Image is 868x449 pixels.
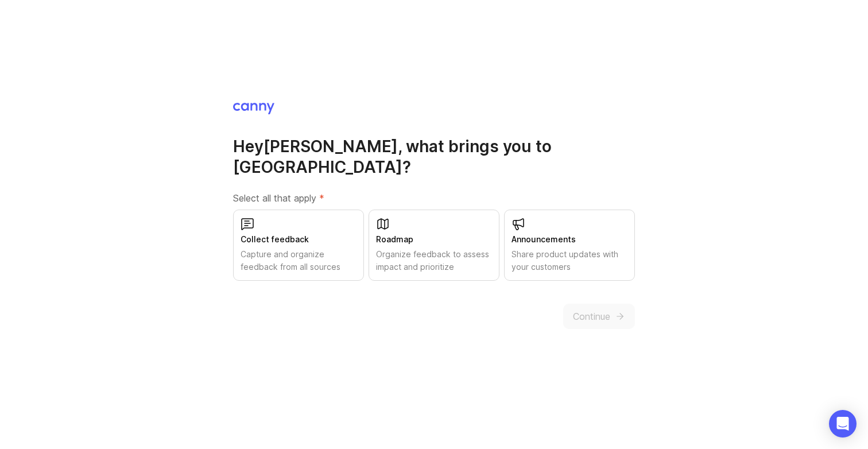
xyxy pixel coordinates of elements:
button: Continue [563,304,635,329]
div: Capture and organize feedback from all sources [241,248,356,273]
h1: Hey [PERSON_NAME] , what brings you to [GEOGRAPHIC_DATA]? [233,136,635,177]
div: Collect feedback [241,233,356,246]
div: Open Intercom Messenger [829,410,857,438]
div: Roadmap [376,233,492,246]
span: Continue [573,309,610,323]
button: Collect feedbackCapture and organize feedback from all sources [233,210,364,281]
div: Organize feedback to assess impact and prioritize [376,248,492,273]
div: Share product updates with your customers [511,248,627,273]
button: AnnouncementsShare product updates with your customers [504,210,635,281]
label: Select all that apply [233,191,635,205]
img: Canny Home [233,103,274,114]
button: RoadmapOrganize feedback to assess impact and prioritize [369,210,499,281]
div: Announcements [511,233,627,246]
